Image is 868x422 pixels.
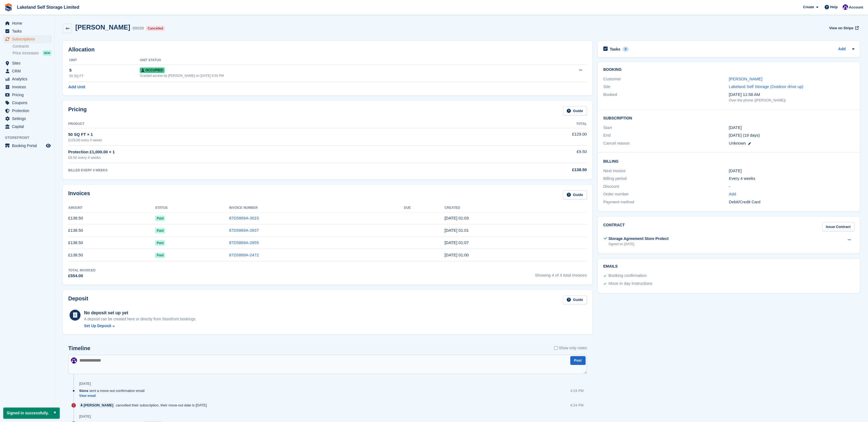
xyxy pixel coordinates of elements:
div: £9.50 every 4 weeks [68,155,462,160]
div: 50 SQ FT × 1 [68,131,462,138]
td: £138.50 [68,249,155,261]
th: Product [68,120,462,128]
div: [DATE] [79,414,91,419]
span: Stora [79,388,88,393]
div: 4:24 PM [570,388,583,393]
td: £138.50 [68,237,155,249]
span: Capital [12,123,45,130]
div: 4:24 PM [570,403,583,408]
th: Created [445,204,587,212]
div: [PERSON_NAME] [83,403,113,408]
a: Add Unit [68,84,85,90]
div: [DATE] [79,382,91,386]
h2: Emails [603,264,854,269]
td: £138.50 [68,212,155,224]
span: Create [803,4,814,10]
a: menu [3,142,52,150]
span: Subscriptions [12,35,45,43]
div: Granted access by [PERSON_NAME] on [DATE] 9:50 PM [140,73,533,78]
th: Amount [68,204,155,212]
div: [DATE] 11:58 AM [729,92,854,98]
span: View on Stripe [829,25,853,31]
td: £138.50 [68,224,155,237]
a: Lakeland Self Storage (Outdoor drive up) [729,84,804,89]
span: Occupied [140,68,164,73]
div: [DATE] [729,168,854,174]
div: Set Up Deposit [84,323,111,329]
h2: Timeline [68,345,90,351]
th: Unit [68,56,140,65]
a: Guide [563,295,587,304]
span: Settings [12,115,45,122]
div: 50 SQ FT [69,74,140,78]
span: Price increases [13,51,39,56]
div: Cancel reason [603,140,729,146]
a: Preview store [45,142,52,149]
div: £129.00 every 4 weeks [68,138,462,143]
div: Start [603,125,729,131]
h2: Subscription [603,115,854,121]
h2: Tasks [610,47,621,52]
div: Over the phone ([PERSON_NAME]) [729,98,854,103]
a: 87D5869A-2655 [229,240,259,245]
span: Pricing [12,91,45,99]
span: Protection [12,107,45,115]
a: 87D5869A-3023 [229,216,259,220]
div: Next invoice [603,168,729,174]
span: Invoices [12,83,45,91]
div: - [729,183,854,190]
a: menu [3,91,52,99]
span: [DATE] (19 days) [729,133,760,137]
a: Issue Contract [822,222,854,231]
th: Due [404,204,445,212]
div: Every 4 weeks [729,175,854,182]
time: 2025-06-03 00:00:58 UTC [445,253,469,257]
div: £138.50 [462,167,587,173]
a: View email [79,394,147,398]
span: Sites [12,59,45,67]
div: No deposit set up yet [84,310,196,316]
span: Account [849,5,863,10]
td: £129.00 [462,128,587,145]
div: sent a move-out confirmation email [79,388,147,393]
span: Paid [155,228,165,233]
img: Nick Aynsley [71,357,77,364]
div: Signed on [DATE] [609,242,669,247]
img: stora-icon-8386f47178a22dfd0bd8f6a31ec36ba5ce8667c1dd55bd0f319d3a0aa187defe.svg [4,3,13,11]
a: menu [3,83,52,91]
div: Customer [603,76,729,82]
div: Total Invoiced [68,268,96,273]
div: Discount [603,183,729,190]
time: 2025-07-29 00:01:52 UTC [445,228,469,233]
a: Guide [563,190,587,199]
div: 0 [622,47,629,52]
a: View on Stripe [827,24,860,33]
span: Coupons [12,99,45,107]
div: Protection £1,000.00 × 1 [68,149,462,155]
div: NEW [43,50,52,56]
div: Booking confirmation [609,272,647,279]
div: Debit/Credit Card [729,199,854,205]
h2: Allocation [68,46,587,53]
time: 2025-08-26 00:03:34 UTC [445,216,469,220]
a: 87D5869A-2837 [229,228,259,233]
span: Booking Portal [12,142,45,150]
a: menu [3,35,52,43]
h2: Contract [603,222,625,231]
div: Order number [603,191,729,197]
a: Price increases NEW [13,50,52,56]
a: menu [3,27,52,35]
a: Lakeland Self Storage Limited [15,3,82,12]
span: Paid [155,240,165,246]
a: Guide [563,106,587,115]
button: Post [570,356,586,365]
a: Add [838,46,846,52]
span: Home [12,19,45,27]
span: Paid [155,216,165,221]
a: 87D5869A-2472 [229,253,259,257]
span: Unknown [729,141,746,145]
a: Contracts [13,44,52,49]
a: [PERSON_NAME] [729,77,762,81]
h2: Invoices [68,190,90,199]
div: Payment method [603,199,729,205]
